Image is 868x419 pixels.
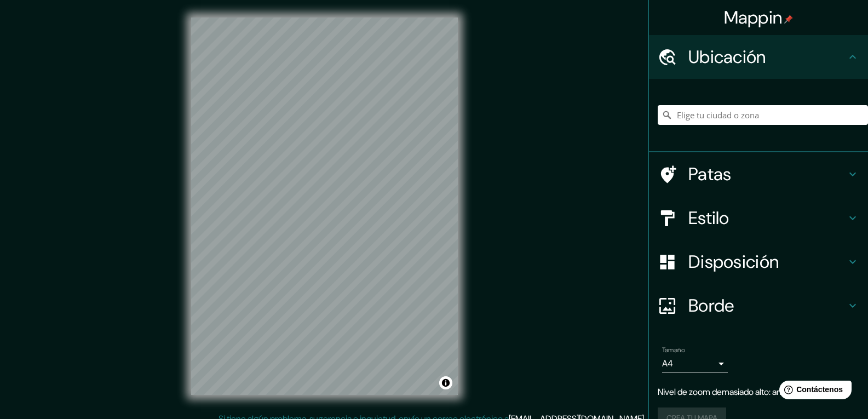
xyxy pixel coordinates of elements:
input: Elige tu ciudad o zona [658,105,868,125]
font: Ubicación [688,45,766,68]
div: Ubicación [649,35,868,79]
div: A4 [662,355,728,372]
font: Mappin [724,6,783,29]
div: Estilo [649,196,868,240]
div: Disposición [649,240,868,284]
font: A4 [662,358,673,369]
font: Disposición [688,250,779,273]
div: Borde [649,284,868,328]
div: Patas [649,152,868,196]
canvas: Mapa [191,18,458,395]
font: Borde [688,294,734,317]
font: Estilo [688,206,729,229]
font: Patas [688,163,732,186]
font: Nivel de zoom demasiado alto: amplíe más [658,386,815,398]
img: pin-icon.png [784,15,793,24]
font: Tamaño [662,346,685,354]
button: Activar o desactivar atribución [439,376,452,389]
iframe: Lanzador de widgets de ayuda [771,376,856,407]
